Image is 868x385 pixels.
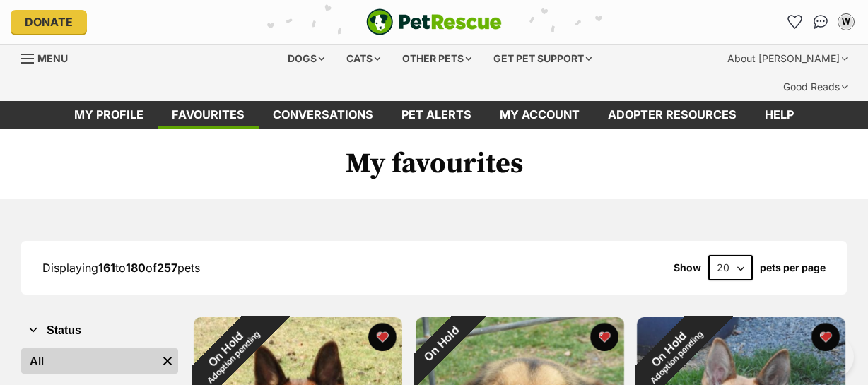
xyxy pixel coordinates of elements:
[835,11,857,33] button: My account
[157,261,177,275] strong: 257
[60,101,158,129] a: My profile
[392,45,481,73] div: Other pets
[98,261,115,275] strong: 161
[780,336,854,378] iframe: Help Scout Beacon - Open
[157,348,178,374] a: Remove filter
[674,262,701,273] span: Show
[368,323,397,351] button: favourite
[21,45,78,70] a: Menu
[21,348,157,374] a: All
[814,15,828,29] img: chat-41dd97257d64d25036548639549fe6c8038ab92f7586957e7f3b1b290dea8141.svg
[259,101,387,129] a: conversations
[387,101,486,129] a: Pet alerts
[336,45,390,73] div: Cats
[594,101,751,129] a: Adopter resources
[158,101,259,129] a: Favourites
[773,73,857,101] div: Good Reads
[486,101,594,129] a: My account
[126,261,146,275] strong: 180
[366,8,502,35] a: PetRescue
[21,321,178,340] button: Status
[751,101,808,129] a: Help
[784,11,857,33] ul: Account quick links
[809,11,832,33] a: Conversations
[839,15,853,29] div: W
[811,323,840,351] button: favourite
[760,262,826,273] label: pets per page
[483,45,602,73] div: Get pet support
[590,323,618,351] button: favourite
[37,52,68,64] span: Menu
[366,8,502,35] img: logo-e224e6f780fb5917bec1dbf3a21bbac754714ae5b6737aabdf751b685950b380.svg
[717,45,857,73] div: About [PERSON_NAME]
[784,11,807,33] a: Favourites
[278,45,334,73] div: Dogs
[42,261,200,275] span: Displaying to of pets
[11,10,87,34] a: Donate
